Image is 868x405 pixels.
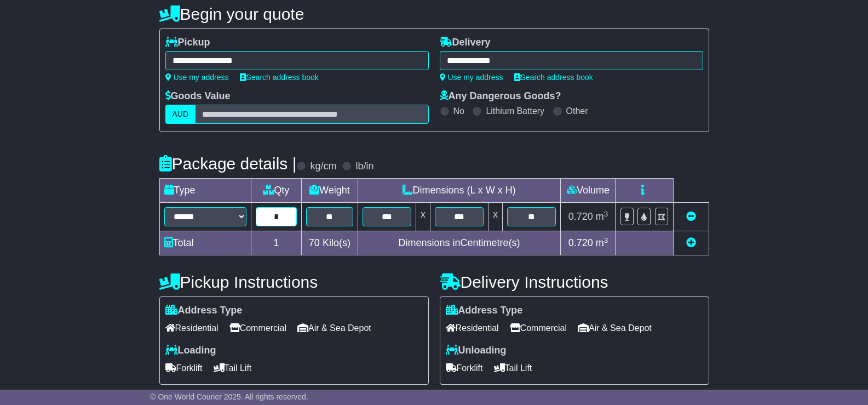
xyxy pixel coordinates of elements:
[309,237,320,248] span: 70
[440,90,561,102] label: Any Dangerous Goods?
[297,320,371,336] span: Air & Sea Depot
[229,320,286,336] span: Commercial
[453,106,464,116] label: No
[159,231,251,255] td: Total
[165,73,229,82] a: Use my address
[165,105,196,124] label: AUD
[488,203,503,231] td: x
[561,179,616,203] td: Volume
[355,161,373,173] label: lb/in
[568,237,593,248] span: 0.720
[165,345,216,357] label: Loading
[165,360,203,377] span: Forklift
[240,73,319,82] a: Search address book
[251,179,302,203] td: Qty
[165,37,210,49] label: Pickup
[514,73,593,82] a: Search address book
[150,392,308,401] span: © One World Courier 2025. All rights reserved.
[440,273,709,291] h4: Delivery Instructions
[446,345,507,357] label: Unloading
[302,179,358,203] td: Weight
[486,106,544,116] label: Lithium Battery
[604,236,608,244] sup: 3
[446,360,483,377] span: Forklift
[604,210,608,218] sup: 3
[446,305,523,317] label: Address Type
[494,360,532,377] span: Tail Lift
[446,320,499,336] span: Residential
[440,37,491,49] label: Delivery
[568,211,593,222] span: 0.720
[159,155,297,173] h4: Package details |
[566,106,588,116] label: Other
[358,179,561,203] td: Dimensions (L x W x H)
[686,237,696,248] a: Add new item
[310,161,336,173] label: kg/cm
[302,231,358,255] td: Kilo(s)
[165,90,231,102] label: Goods Value
[159,5,709,23] h4: Begin your quote
[165,320,219,336] span: Residential
[440,73,503,82] a: Use my address
[358,231,561,255] td: Dimensions in Centimetre(s)
[165,305,243,317] label: Address Type
[159,273,429,291] h4: Pickup Instructions
[214,360,252,377] span: Tail Lift
[596,211,608,222] span: m
[596,237,608,248] span: m
[510,320,567,336] span: Commercial
[686,211,696,222] a: Remove this item
[416,203,430,231] td: x
[578,320,652,336] span: Air & Sea Depot
[251,231,302,255] td: 1
[159,179,251,203] td: Type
